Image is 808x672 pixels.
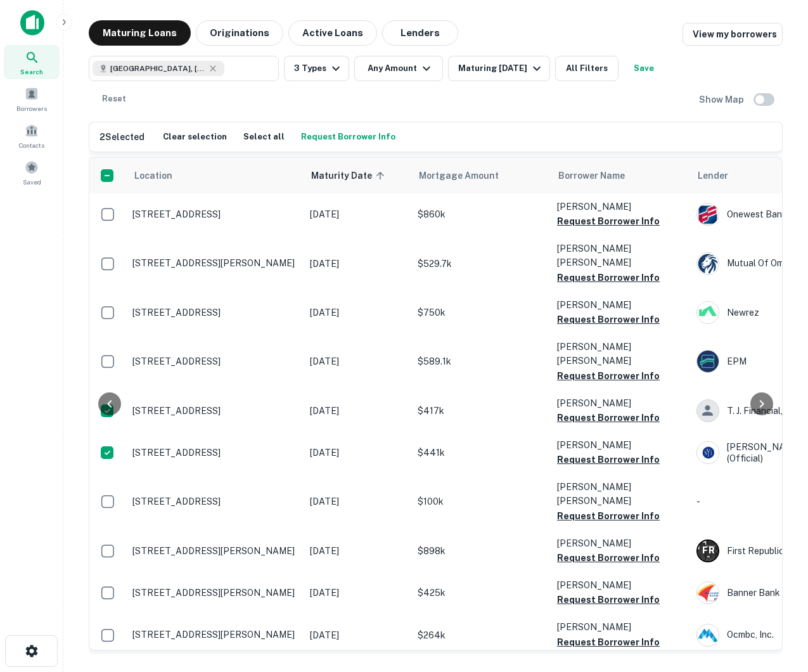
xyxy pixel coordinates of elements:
[697,582,719,604] img: picture
[20,10,44,36] img: capitalize-icon.png
[298,127,399,146] button: Request Borrower Info
[304,158,411,193] th: Maturity Date
[697,253,719,275] img: picture
[557,452,660,467] button: Request Borrower Info
[418,446,544,460] p: $441k
[624,56,664,81] button: Save your search to get updates of matches that match your search criteria.
[683,23,783,46] a: View my borrowers
[558,168,625,183] span: Borrower Name
[557,550,660,565] button: Request Borrower Info
[448,56,550,81] button: Maturing [DATE]
[555,56,619,81] button: All Filters
[697,302,719,323] img: picture
[23,177,41,187] span: Saved
[4,82,60,116] a: Borrowers
[419,168,515,183] span: Mortgage Amount
[557,298,684,312] p: [PERSON_NAME]
[557,536,684,550] p: [PERSON_NAME]
[310,628,405,642] p: [DATE]
[354,56,443,81] button: Any Amount
[697,624,719,646] img: picture
[20,67,43,77] span: Search
[240,127,288,146] button: Select all
[557,340,684,368] p: [PERSON_NAME] [PERSON_NAME]
[418,404,544,418] p: $417k
[310,586,405,600] p: [DATE]
[132,257,297,269] p: [STREET_ADDRESS][PERSON_NAME]
[310,404,405,418] p: [DATE]
[557,578,684,592] p: [PERSON_NAME]
[132,405,297,417] p: [STREET_ADDRESS]
[557,368,660,384] button: Request Borrower Info
[94,86,134,112] button: Reset
[99,130,144,144] h6: 2 Selected
[16,103,47,113] span: Borrowers
[411,158,551,193] th: Mortgage Amount
[557,480,684,508] p: [PERSON_NAME] [PERSON_NAME]
[134,168,172,183] span: Location
[418,628,544,642] p: $264k
[698,168,728,183] span: Lender
[382,20,458,46] button: Lenders
[310,257,405,271] p: [DATE]
[310,544,405,558] p: [DATE]
[126,158,304,193] th: Location
[697,204,719,225] img: owb.com.png
[557,508,660,524] button: Request Borrower Info
[418,544,544,558] p: $898k
[160,127,230,146] button: Clear selection
[310,446,405,460] p: [DATE]
[132,356,297,367] p: [STREET_ADDRESS]
[745,571,808,631] iframe: Chat Widget
[132,629,297,640] p: [STREET_ADDRESS][PERSON_NAME]
[132,307,297,318] p: [STREET_ADDRESS]
[557,592,660,607] button: Request Borrower Info
[697,442,719,463] img: picture
[4,45,60,79] a: Search
[310,494,405,508] p: [DATE]
[702,544,714,557] p: F R
[132,209,297,220] p: [STREET_ADDRESS]
[418,586,544,600] p: $425k
[4,119,60,153] a: Contacts
[310,306,405,320] p: [DATE]
[557,410,660,425] button: Request Borrower Info
[4,155,60,190] a: Saved
[418,257,544,271] p: $529.7k
[284,56,349,81] button: 3 Types
[132,587,297,598] p: [STREET_ADDRESS][PERSON_NAME]
[418,207,544,221] p: $860k
[288,20,377,46] button: Active Loans
[311,168,388,183] span: Maturity Date
[310,207,405,221] p: [DATE]
[557,635,660,650] button: Request Borrower Info
[132,545,297,557] p: [STREET_ADDRESS][PERSON_NAME]
[458,61,544,76] div: Maturing [DATE]
[557,214,660,229] button: Request Borrower Info
[196,20,283,46] button: Originations
[132,496,297,507] p: [STREET_ADDRESS]
[132,447,297,458] p: [STREET_ADDRESS]
[418,494,544,508] p: $100k
[557,312,660,327] button: Request Borrower Info
[418,354,544,368] p: $589.1k
[557,396,684,410] p: [PERSON_NAME]
[699,93,746,107] h6: Show Map
[89,20,191,46] button: Maturing Loans
[557,438,684,452] p: [PERSON_NAME]
[697,351,719,372] img: picture
[310,354,405,368] p: [DATE]
[110,63,205,74] span: [GEOGRAPHIC_DATA], [GEOGRAPHIC_DATA], [GEOGRAPHIC_DATA]
[418,306,544,320] p: $750k
[557,620,684,634] p: [PERSON_NAME]
[557,270,660,285] button: Request Borrower Info
[551,158,690,193] th: Borrower Name
[19,140,44,150] span: Contacts
[557,200,684,214] p: [PERSON_NAME]
[557,242,684,269] p: [PERSON_NAME] [PERSON_NAME]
